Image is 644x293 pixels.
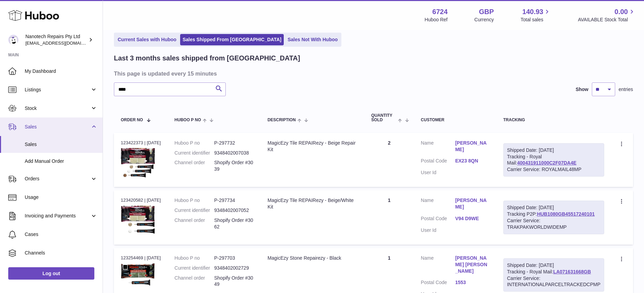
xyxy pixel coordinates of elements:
span: [EMAIL_ADDRESS][DOMAIN_NAME] [25,40,101,46]
div: Carrier Service: INTERNATIONALPARCELTRACKEDCPMP [507,275,600,288]
dd: 9348402007052 [214,207,254,214]
a: [PERSON_NAME] [455,140,490,153]
span: Usage [25,194,97,201]
div: Shipped Date: [DATE] [507,147,600,154]
span: Add Manual Order [25,158,97,165]
a: 1553 [455,279,490,286]
dd: P-297732 [214,140,254,146]
span: 140.93 [522,7,543,16]
strong: GBP [479,7,494,16]
dd: 9348402002729 [214,265,254,271]
div: 123422373 | [DATE] [121,140,161,146]
span: 0.00 [614,7,628,16]
td: 1 [364,190,414,245]
h2: Last 3 months sales shipped from [GEOGRAPHIC_DATA] [114,54,300,63]
dt: Name [421,255,455,276]
span: Sales [25,124,90,130]
div: MagicEzy Tile REPAIRezy - Beige/White Kit [268,197,358,210]
div: 123254469 | [DATE] [121,255,161,261]
dd: P-297734 [214,197,254,204]
div: Currency [475,16,494,23]
dd: 9348402007038 [214,150,254,156]
dt: Channel order [175,275,214,288]
dt: Huboo P no [175,197,214,204]
a: Current Sales with Huboo [115,34,179,45]
span: Cases [25,231,97,238]
span: Channels [25,250,97,256]
a: V94 D9WE [455,215,490,222]
dt: Current identifier [175,207,214,214]
div: 123420582 | [DATE] [121,197,161,203]
img: 67241737520103.png [121,263,155,285]
div: Tracking - Royal Mail: [503,143,604,177]
span: My Dashboard [25,68,97,75]
dt: Name [421,197,455,212]
span: AVAILABLE Stock Total [578,16,636,23]
a: [PERSON_NAME] [455,197,490,210]
div: Nanotech Repairs Pty Ltd [25,33,87,46]
dt: Postal Code [421,158,455,166]
dt: User Id [421,227,455,234]
dd: Shopify Order #3049 [214,275,254,288]
dt: Postal Code [421,215,455,224]
h3: This page is updated every 15 minutes [114,70,631,77]
a: Log out [8,267,94,280]
a: Sales Not With Huboo [285,34,340,45]
div: Shipped Date: [DATE] [507,204,600,211]
dt: Current identifier [175,150,214,156]
dt: Huboo P no [175,255,214,261]
div: Tracking P2P: [503,201,604,234]
span: Orders [25,176,90,182]
a: 140.93 Total sales [520,7,551,23]
span: Stock [25,105,90,112]
dt: Channel order [175,217,214,230]
dd: Shopify Order #3039 [214,159,254,172]
span: Description [268,118,296,122]
span: Invoicing and Payments [25,213,90,219]
div: Tracking [503,118,604,122]
dd: P-297703 [214,255,254,261]
label: Show [576,86,588,93]
div: Carrier Service: ROYALMAIL48MP [507,166,600,173]
a: EX23 8QN [455,158,490,164]
div: Huboo Ref [425,16,448,23]
div: Shipped Date: [DATE] [507,262,600,269]
img: 67241737508409.png [121,148,155,178]
span: Quantity Sold [371,113,396,122]
img: 67241737508889.png [121,206,155,235]
div: Customer [421,118,490,122]
a: [PERSON_NAME] [PERSON_NAME] [455,255,490,274]
div: MagicEzy Stone Repairezy - Black [268,255,358,261]
span: Huboo P no [175,118,201,122]
strong: 6724 [432,7,448,16]
div: Carrier Service: TRAKPAKWORLDWIDEMP [507,217,600,230]
a: 0.00 AVAILABLE Stock Total [578,7,636,23]
td: 2 [364,133,414,187]
div: Tracking - Royal Mail: [503,258,604,292]
span: Order No [121,118,143,122]
dt: Huboo P no [175,140,214,146]
a: LA071631668GB [553,269,591,274]
span: Listings [25,87,90,93]
dt: Channel order [175,159,214,172]
span: Total sales [520,16,551,23]
dt: Current identifier [175,265,214,271]
a: Sales Shipped From [GEOGRAPHIC_DATA] [180,34,284,45]
dt: Name [421,140,455,155]
a: 400431911000C2F07DA4E [517,160,576,166]
dt: Postal Code [421,279,455,288]
div: MagicEzy Tile REPAIRezy - Beige Repair Kit [268,140,358,153]
span: entries [619,86,633,93]
a: HUB1080GB45517240101 [537,211,595,217]
dd: Shopify Order #3062 [214,217,254,230]
dt: User Id [421,169,455,176]
img: info@nanotechrepairs.com [8,35,19,45]
span: Sales [25,141,97,148]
